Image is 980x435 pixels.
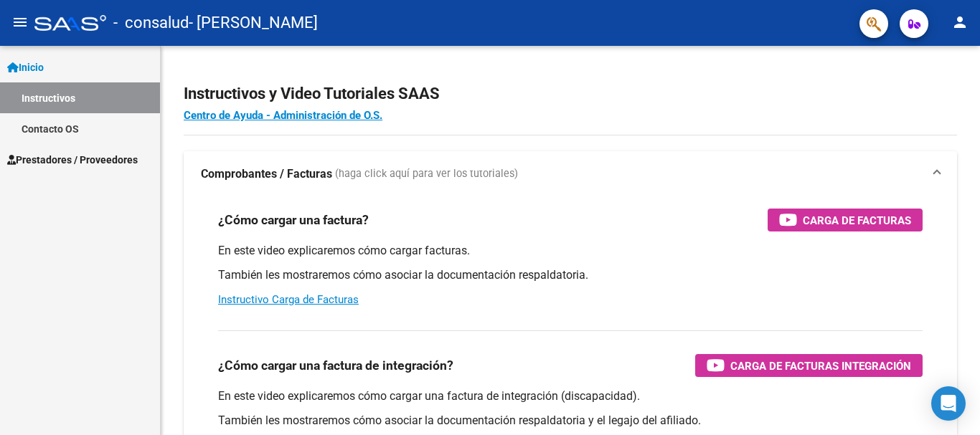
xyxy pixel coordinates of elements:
h3: ¿Cómo cargar una factura de integración? [218,355,453,376]
button: Carga de Facturas [768,209,923,231]
div: Open Intercom Messenger [931,386,966,421]
mat-icon: menu [11,14,29,31]
strong: Comprobantes / Facturas [201,166,332,182]
h2: Instructivos y Video Tutoriales SAAS [184,80,957,107]
span: Carga de Facturas [803,211,911,229]
span: (haga click aquí para ver los tutoriales) [335,166,518,182]
a: Instructivo Carga de Facturas [218,293,359,306]
p: En este video explicaremos cómo cargar facturas. [218,243,923,259]
p: También les mostraremos cómo asociar la documentación respaldatoria y el legajo del afiliado. [218,413,923,429]
p: En este video explicaremos cómo cargar una factura de integración (discapacidad). [218,388,923,404]
mat-icon: person [951,14,969,31]
mat-expansion-panel-header: Comprobantes / Facturas (haga click aquí para ver los tutoriales) [184,151,957,197]
p: También les mostraremos cómo asociar la documentación respaldatoria. [218,267,923,283]
span: Prestadores / Proveedores [7,152,138,168]
h3: ¿Cómo cargar una factura? [218,210,369,230]
span: - consalud [113,7,189,39]
span: Carga de Facturas Integración [730,357,911,375]
span: - [PERSON_NAME] [189,7,318,39]
button: Carga de Facturas Integración [695,354,923,377]
a: Centro de Ayuda - Administración de O.S. [184,109,382,122]
span: Inicio [7,59,44,75]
